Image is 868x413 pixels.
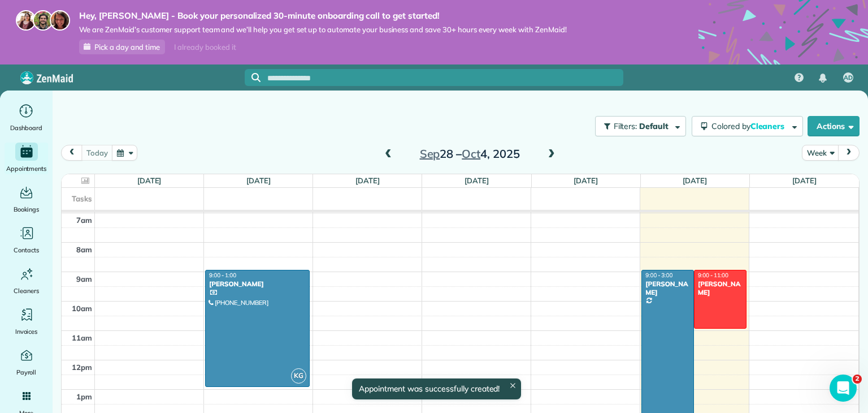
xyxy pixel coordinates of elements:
a: Appointments [5,143,48,174]
button: Week [802,145,839,160]
span: Oct [462,147,480,161]
div: [PERSON_NAME] [697,280,743,296]
span: 9:00 - 11:00 [698,272,728,279]
div: I already booked it [167,40,242,54]
span: 8am [76,245,92,254]
span: Cleaners [14,285,39,296]
a: [DATE] [246,176,271,185]
button: Focus search [245,73,261,82]
button: today [81,145,112,160]
img: jorge-587dff0eeaa6aab1f244e6dc62b8924c3b6ad411094392a53c71c6c4a576187d.jpg [33,10,53,31]
strong: Hey, [PERSON_NAME] - Book your personalized 30-minute onboarding call to get started! [79,10,567,21]
button: prev [61,145,83,160]
a: [DATE] [792,176,817,185]
img: michelle-19f622bdf1676172e81f8f8fba1fb50e276960ebfe0243fe18214015130c80e4.jpg [50,10,70,31]
span: Dashboard [10,122,42,134]
h2: 28 – 4, 2025 [399,148,540,160]
span: 9:00 - 1:00 [209,272,236,279]
span: Pick a day and time [94,42,160,51]
span: Colored by [711,121,788,131]
button: Colored byCleaners [692,116,803,136]
a: Payroll [5,346,48,378]
a: Bookings [5,183,48,215]
span: 7am [76,216,92,225]
svg: Focus search [251,73,261,82]
span: Filters: [614,121,637,131]
span: 12pm [72,363,92,372]
a: [DATE] [683,176,707,185]
div: Appointment was successfully created! [352,378,522,399]
button: Actions [808,116,860,136]
span: Cleaners [750,121,787,131]
span: 9am [76,274,92,283]
span: 11am [72,333,92,342]
span: We are ZenMaid’s customer support team and we’ll help you get set up to automate your business an... [79,25,567,35]
div: [PERSON_NAME] [645,280,691,296]
span: 9:00 - 3:00 [645,272,672,279]
a: Contacts [5,224,48,256]
div: [PERSON_NAME] [209,280,306,288]
span: Bookings [14,204,40,215]
span: Payroll [16,367,37,378]
a: [DATE] [137,176,162,185]
a: Invoices [5,306,48,337]
a: Filters: Default [589,116,686,136]
a: Cleaners [5,265,48,296]
span: Appointments [6,163,47,174]
a: Dashboard [5,102,48,134]
span: Sep [420,147,440,161]
button: Filters: Default [595,116,686,136]
a: [DATE] [355,176,380,185]
span: Contacts [14,244,39,256]
span: 10am [72,304,92,313]
a: [DATE] [465,176,489,185]
span: KG [291,368,306,384]
a: Pick a day and time [79,40,165,54]
img: maria-72a9807cf96188c08ef61303f053569d2e2a8a1cde33d635c8a3ac13582a053d.jpg [16,10,36,31]
div: Notifications [811,66,835,91]
nav: Main [785,64,868,91]
iframe: Intercom live chat [830,375,857,402]
a: [DATE] [574,176,598,185]
span: 1pm [76,392,92,401]
span: Tasks [72,194,92,203]
span: Default [639,121,669,131]
button: next [838,145,860,160]
span: AD [844,74,853,83]
span: Invoices [15,326,38,337]
span: 2 [853,375,862,384]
